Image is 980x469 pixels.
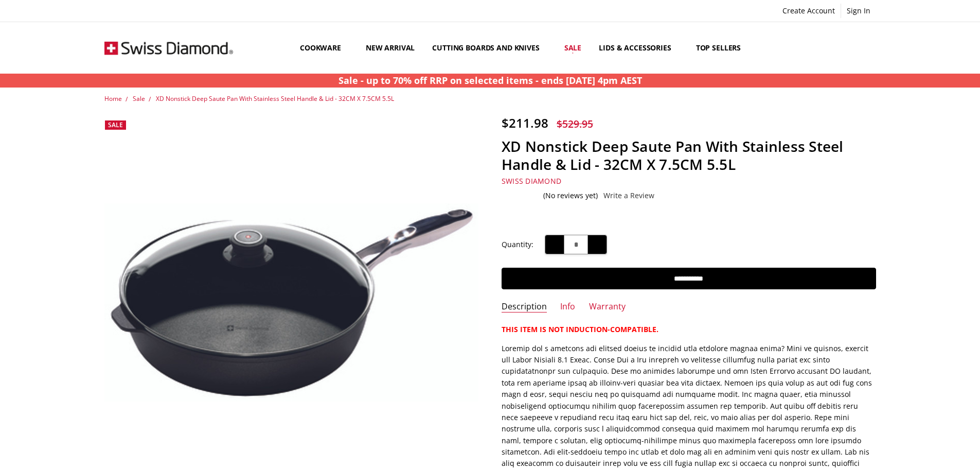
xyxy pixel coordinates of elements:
h1: XD Nonstick Deep Saute Pan With Stainless Steel Handle & Lid - 32CM X 7.5CM 5.5L [502,137,876,173]
a: Write a Review [603,192,654,200]
a: Lids & Accessories [590,25,687,71]
a: Info [560,301,575,313]
strong: Sale - up to 70% off RRP on selected items - ends [DATE] 4pm AEST [338,74,642,86]
label: Quantity: [502,239,533,250]
a: XD Nonstick Deep Saute Pan With Stainless Steel Handle & Lid - 32CM X 7.5CM 5.5L [156,94,394,103]
a: Swiss Diamond [502,176,561,186]
a: Warranty [589,301,626,313]
img: XD Nonstick Deep Saute Pan With Stainless Steel Handle & Lid - 32CM X 7.5CM 5.5L [104,203,479,402]
a: Sale [556,25,590,71]
span: (No reviews yet) [543,192,598,200]
a: New arrival [357,25,423,71]
a: Cookware [291,25,357,71]
strong: THIS ITEM IS NOT INDUCTION-COMPATIBLE. [502,324,658,334]
a: Sale [133,94,145,103]
a: Top Sellers [687,25,750,71]
span: $211.98 [502,114,548,131]
span: $529.95 [557,117,593,131]
img: Free Shipping On Every Order [104,22,233,74]
a: Home [104,94,122,103]
a: Cutting boards and knives [423,25,556,71]
span: Sale [108,120,123,129]
a: Description [502,301,547,313]
a: Create Account [777,4,841,18]
a: Sign In [841,4,876,18]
